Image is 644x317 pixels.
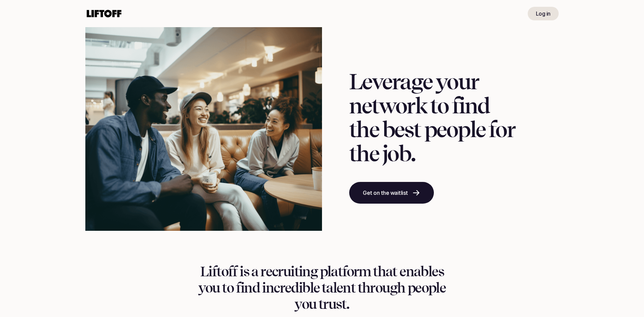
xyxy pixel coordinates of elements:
[363,189,408,197] p: Get on the waitlist
[528,7,559,20] a: Log in
[349,70,515,166] h1: Leverage your network to find the best people for the job.
[349,182,434,204] a: Get on the waitlist
[536,10,550,18] p: Log in
[193,263,451,312] h1: Liftoff is a recruiting platform that enables you to find incredible talent through people you tr...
